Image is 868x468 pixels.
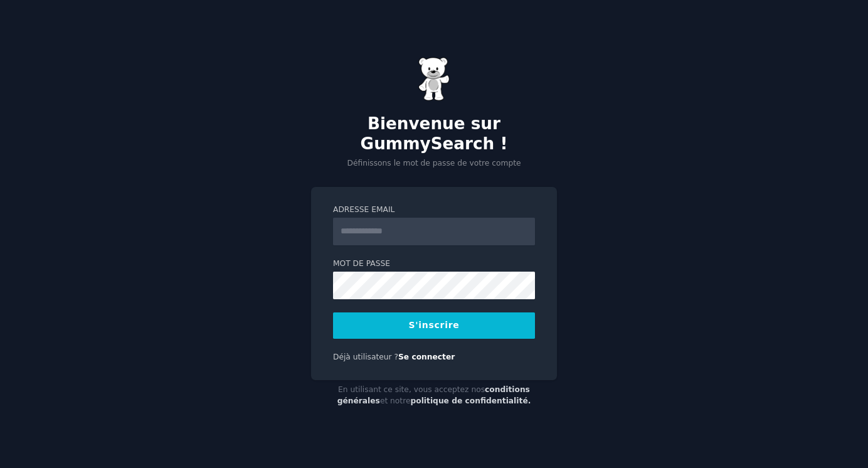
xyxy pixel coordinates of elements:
a: Se connecter [398,353,455,361]
img: Ours en gélatine [418,57,450,101]
a: politique de confidentialité. [410,396,531,405]
font: S'inscrire [409,320,460,330]
font: et notre [380,396,411,405]
font: Définissons le mot de passe de votre compte [347,159,521,168]
font: Déjà utilisateur ? [333,353,398,361]
font: En utilisant ce site, vous acceptez nos [338,385,485,394]
font: Mot de passe [333,259,390,268]
a: conditions générales [337,385,530,405]
font: Bienvenue sur GummySearch ! [361,114,508,153]
button: S'inscrire [333,312,535,339]
font: Adresse email [333,205,394,214]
